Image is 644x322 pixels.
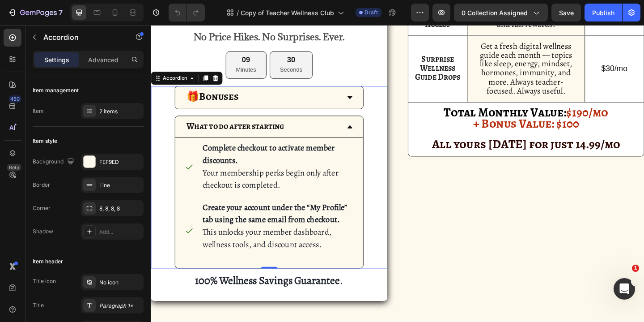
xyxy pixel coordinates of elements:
[4,4,67,21] button: 7
[592,8,614,17] div: Publish
[33,228,53,236] div: Shadow
[241,8,334,17] span: Copy of Teacher Wellness Club
[151,25,644,322] iframe: Design area
[33,156,76,168] div: Background
[559,9,574,17] span: Save
[237,8,239,17] span: /
[585,4,622,21] button: Publish
[473,42,535,53] p: $30/mo
[99,181,141,189] div: Line
[99,228,141,236] div: Add...
[358,17,458,77] span: Get a fresh digital wellness guide each month — topics like sleep, energy, mindset, hormones, imm...
[360,98,466,116] strong: Bonus Value: $100
[33,86,79,94] div: Item management
[33,137,57,145] div: Item style
[99,107,141,116] div: 2 items
[33,107,44,115] div: Item
[364,9,378,17] span: Draft
[99,279,141,287] div: No icon
[614,278,635,300] iframe: Intercom live chat
[319,86,452,104] strong: Total Monthly Value:
[169,4,205,21] div: Undo/Redo
[99,158,141,166] div: FEF9ED
[33,258,63,266] div: Item header
[33,277,56,285] div: Title icon
[7,164,21,171] div: Beta
[44,55,69,64] p: Settings
[99,205,141,213] div: 8, 8, 8, 8
[632,265,639,272] span: 1
[33,204,51,212] div: Corner
[33,301,44,309] div: Title
[551,4,581,21] button: Save
[351,98,357,116] strong: +
[33,181,50,189] div: Border
[88,55,119,64] p: Advanced
[454,4,548,21] button: 0 collection assigned
[59,7,63,18] p: 7
[43,32,119,43] p: Accordion
[99,302,141,310] div: Paragraph 1*
[8,95,21,103] div: 450
[288,31,337,63] strong: Surprise Wellness Guide Drops
[462,8,528,17] span: 0 collection assigned
[452,86,498,104] strong: $190/mo
[306,120,511,138] strong: All yours [DATE] for just 14.99/mo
